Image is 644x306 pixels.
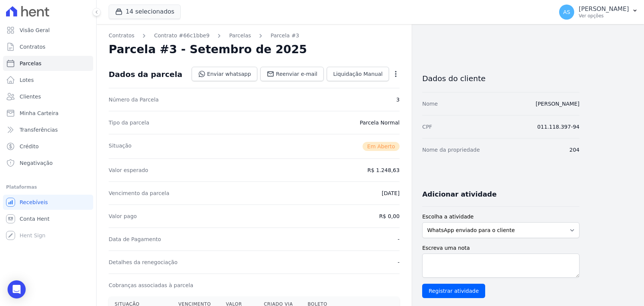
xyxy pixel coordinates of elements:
[20,126,58,134] span: Transferências
[192,67,258,81] a: Enviar whatsapp
[3,106,93,121] a: Minha Carteira
[396,96,400,103] dd: 3
[3,195,93,210] a: Recebíveis
[20,109,58,117] span: Minha Carteira
[422,190,496,199] h3: Adicionar atividade
[422,213,579,221] label: Escolha a atividade
[109,32,400,40] nav: Breadcrumb
[20,215,49,223] span: Conta Hent
[154,32,209,40] a: Contrato #66c1bbe9
[398,258,400,266] dd: -
[260,67,324,81] a: Reenviar e-mail
[276,70,317,78] span: Reenviar e-mail
[20,159,53,167] span: Negativação
[109,119,149,126] dt: Tipo da parcela
[109,258,178,266] dt: Detalhes da renegociação
[3,122,93,137] a: Transferências
[422,123,432,131] dt: CPF
[553,2,644,23] button: AS [PERSON_NAME] Ver opções
[363,142,400,151] span: Em Aberto
[569,146,579,154] dd: 204
[379,212,400,220] dd: R$ 0,00
[109,281,193,289] dt: Cobranças associadas à parcela
[579,13,629,19] p: Ver opções
[109,212,137,220] dt: Valor pago
[3,139,93,154] a: Crédito
[579,5,629,13] p: [PERSON_NAME]
[109,235,161,243] dt: Data de Pagamento
[109,43,307,56] h2: Parcela #3 - Setembro de 2025
[398,235,400,243] dd: -
[271,32,299,40] a: Parcela #3
[109,189,169,197] dt: Vencimento da parcela
[109,96,159,103] dt: Número da Parcela
[3,211,93,226] a: Conta Hent
[3,23,93,38] a: Visão Geral
[20,43,45,51] span: Contratos
[327,67,389,81] a: Liquidação Manual
[422,74,579,83] h3: Dados do cliente
[229,32,251,40] a: Parcelas
[109,5,181,19] button: 14 selecionados
[20,60,41,67] span: Parcelas
[367,166,400,174] dd: R$ 1.248,63
[3,155,93,171] a: Negativação
[20,93,41,100] span: Clientes
[536,101,579,107] a: [PERSON_NAME]
[3,56,93,71] a: Parcelas
[360,119,400,126] dd: Parcela Normal
[109,32,134,40] a: Contratos
[109,142,132,151] dt: Situação
[20,143,39,150] span: Crédito
[422,100,438,108] dt: Nome
[20,198,48,206] span: Recebíveis
[8,280,26,298] div: Open Intercom Messenger
[537,123,579,131] dd: 011.118.397-94
[20,76,34,84] span: Lotes
[3,89,93,104] a: Clientes
[20,26,50,34] span: Visão Geral
[3,39,93,54] a: Contratos
[563,9,570,15] span: AS
[422,146,480,154] dt: Nome da propriedade
[6,183,90,192] div: Plataformas
[382,189,400,197] dd: [DATE]
[109,70,182,79] div: Dados da parcela
[333,70,383,78] span: Liquidação Manual
[3,72,93,88] a: Lotes
[109,166,148,174] dt: Valor esperado
[422,244,579,252] label: Escreva uma nota
[422,284,485,298] input: Registrar atividade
